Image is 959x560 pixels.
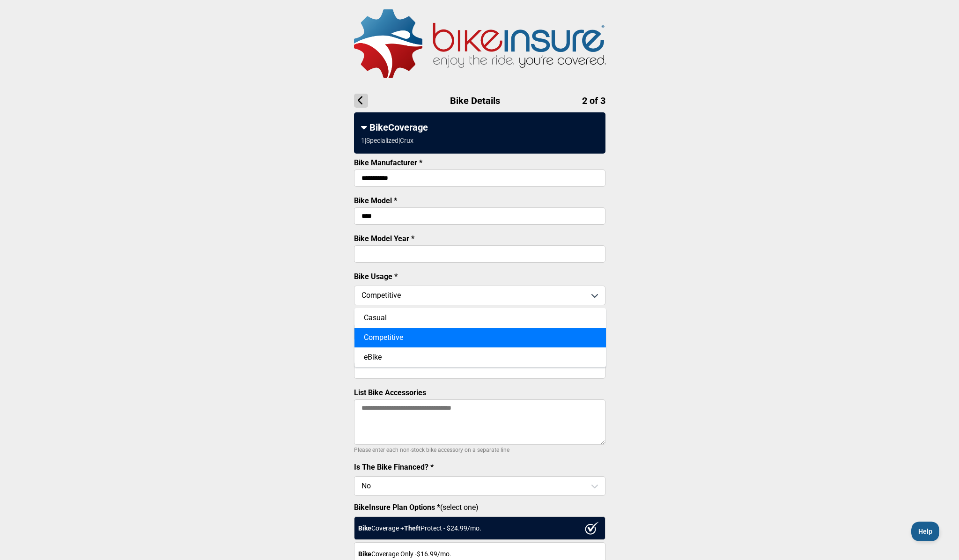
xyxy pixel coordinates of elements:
div: Competitive [354,328,606,347]
div: Coverage + Protect - $ 24.99 /mo. [354,516,605,540]
label: List Bike Accessories [354,388,426,397]
div: 1 | Specialized | Crux [361,137,413,144]
label: Bike Usage * [354,272,398,281]
div: Casual [354,308,606,328]
label: Is The Bike Financed? * [354,463,434,472]
strong: BikeInsure Plan Options * [354,503,440,512]
div: eBike [354,347,606,367]
span: 2 of 3 [582,95,605,106]
p: Please enter each non-stock bike accessory on a separate line [354,444,605,456]
h1: Bike Details [354,94,605,108]
strong: Bike [358,550,371,558]
div: BikeCoverage [361,122,598,133]
strong: Theft [404,524,420,532]
img: ux1sgP1Haf775SAghJI38DyDlYP+32lKFAAAAAElFTkSuQmCC [585,522,599,535]
label: Bike Manufacturer * [354,158,422,167]
label: Bike Model Year * [354,234,414,243]
label: Bike Purchase Price * [354,312,427,321]
strong: Bike [358,524,371,532]
label: (select one) [354,503,605,512]
label: Bike Model * [354,196,397,205]
iframe: Toggle Customer Support [911,522,940,541]
label: Bike Serial Number [354,350,420,359]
